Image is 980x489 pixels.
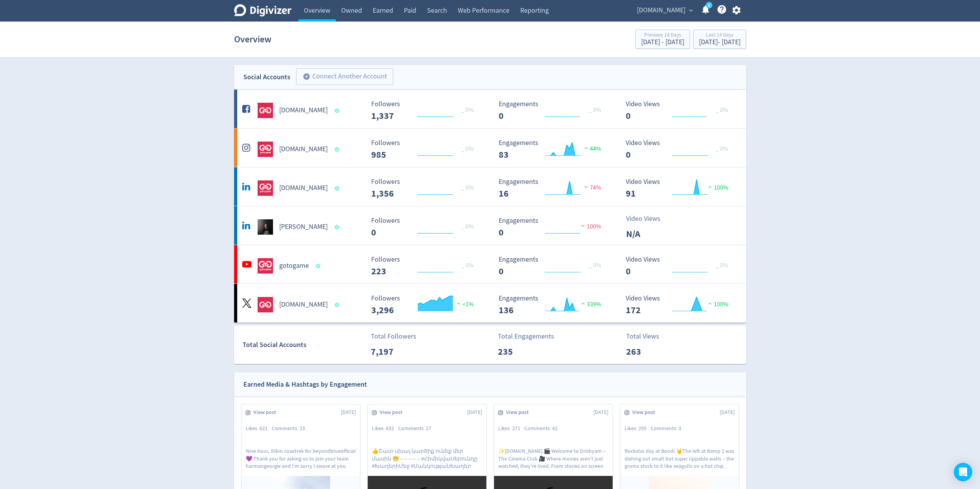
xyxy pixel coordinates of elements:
span: View post [380,409,407,416]
h5: [DOMAIN_NAME] [279,300,328,309]
p: Total Views [626,331,670,342]
a: Jack Hudson undefined[PERSON_NAME] Followers --- _ 0% Followers 0 Engagements 0 Engagements 0 100... [234,206,746,245]
span: _ 0% [461,262,474,269]
svg: Video Views 0 [622,256,737,276]
span: 74% [582,184,601,192]
span: _ 0% [589,262,601,269]
span: 295 [638,425,647,432]
h5: [PERSON_NAME] [279,222,328,232]
svg: Engagements 136 [495,295,610,315]
img: negative-performance.svg [579,223,587,229]
span: expand_more [687,7,694,14]
span: _ 0% [461,145,474,153]
div: Last 14 Days [699,32,740,39]
button: Previous 14 Days[DATE] - [DATE] [635,30,690,49]
span: [DATE] [593,409,608,416]
img: positive-performance.svg [579,300,587,306]
div: Social Accounts [243,72,290,83]
span: 100% [706,184,728,192]
div: Comments [272,425,309,432]
svg: Engagements 83 [495,139,610,160]
svg: Followers --- [367,178,483,199]
span: 27 [426,425,431,432]
span: [DOMAIN_NAME] [637,4,685,17]
span: _ 0% [716,262,728,269]
span: Data last synced: 8 Sep 2025, 7:02am (AEST) [335,147,341,152]
svg: Followers --- [367,256,483,276]
button: [DOMAIN_NAME] [634,4,695,17]
div: Likes [372,425,398,432]
svg: Engagements 0 [495,100,610,121]
div: Previous 14 Days [641,32,684,39]
svg: Followers --- [367,217,483,237]
p: Nine hour, 35km coastrek for beyondblueofficial 💜 Thank you for asking us to join your team harma... [246,447,356,469]
span: [DATE] [341,409,356,416]
svg: Video Views 91 [622,178,737,199]
span: 271 [512,425,520,432]
span: 100% [579,223,601,230]
svg: Followers --- [367,139,483,160]
span: _ 0% [716,106,728,114]
text: 1 [708,3,710,8]
span: View post [506,409,533,416]
a: goto.game undefined[DOMAIN_NAME] Followers --- _ 0% Followers 985 Engagements 83 Engagements 83 4... [234,129,746,167]
img: positive-performance.svg [706,184,714,190]
span: Data last synced: 8 Sep 2025, 7:02am (AEST) [335,225,341,229]
svg: Followers --- [367,100,483,121]
h5: [DOMAIN_NAME] [279,145,328,154]
a: Connect Another Account [290,69,393,85]
a: goto.game undefined[DOMAIN_NAME] Followers --- Followers 3,296 <1% Engagements 136 Engagements 13... [234,284,746,322]
span: _ 0% [461,106,474,114]
span: _ 0% [461,223,474,230]
span: [DATE] [467,409,482,416]
h5: [DOMAIN_NAME] [279,184,328,193]
svg: Video Views 0 [622,100,737,121]
svg: Video Views 0 [622,139,737,160]
button: Last 14 Days[DATE]- [DATE] [693,30,746,49]
img: positive-performance.svg [706,300,714,306]
a: 1 [706,2,712,8]
svg: Followers --- [367,295,483,315]
a: gotogame undefinedgotogame Followers --- _ 0% Followers 223 Engagements 0 Engagements 0 _ 0% Vide... [234,245,746,284]
p: N/A [626,227,670,241]
span: add_circle [303,73,310,80]
svg: Engagements 0 [495,256,610,276]
h1: Overview [234,27,271,52]
h5: gotogame [279,261,309,270]
div: Comments [524,425,562,432]
p: ✨[DOMAIN_NAME].🎬 Welcome to Drishyam – The Cinema Club 🎥 Where movies aren’t just watched, they’r... [498,447,608,469]
div: Comments [398,425,436,432]
img: negative-performance.svg [582,184,590,190]
span: 432 [386,425,394,432]
p: Rockstar day at Bondi 🤘The left at Ramp 2 was dishing out small but super rippable walls – the gr... [625,447,735,469]
span: Data last synced: 8 Sep 2025, 7:02am (AEST) [335,108,341,113]
img: goto.game undefined [258,103,273,118]
a: goto.game undefined[DOMAIN_NAME] Followers --- _ 0% Followers 1,356 Engagements 16 Engagements 16... [234,167,746,206]
span: 3 [678,425,681,432]
span: _ 0% [589,106,601,114]
img: goto.game undefined [258,297,273,312]
svg: Engagements 0 [495,217,610,237]
img: positive-performance.svg [582,145,590,151]
span: _ 0% [461,184,474,192]
div: Comments [651,425,685,432]
div: Likes [498,425,524,432]
svg: Engagements 16 [495,178,610,199]
span: 23 [300,425,305,432]
span: 339% [579,300,601,308]
img: goto.game undefined [258,180,273,196]
div: [DATE] - [DATE] [699,39,740,46]
div: [DATE] - [DATE] [641,39,684,46]
svg: Video Views 172 [622,295,737,315]
span: View post [632,409,659,416]
div: Earned Media & Hashtags by Engagement [243,379,367,390]
span: 44% [582,145,601,153]
span: Data last synced: 7 Sep 2025, 11:02pm (AEST) [335,303,341,307]
span: Data last synced: 8 Sep 2025, 1:02pm (AEST) [316,264,322,268]
p: Total Followers [371,331,416,342]
span: _ 0% [716,145,728,153]
span: Data last synced: 7 Sep 2025, 10:01pm (AEST) [335,186,341,190]
p: Total Engagements [498,331,554,342]
span: [DATE] [720,409,735,416]
a: goto.game undefined[DOMAIN_NAME] Followers --- _ 0% Followers 1,337 Engagements 0 Engagements 0 _... [234,90,746,128]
